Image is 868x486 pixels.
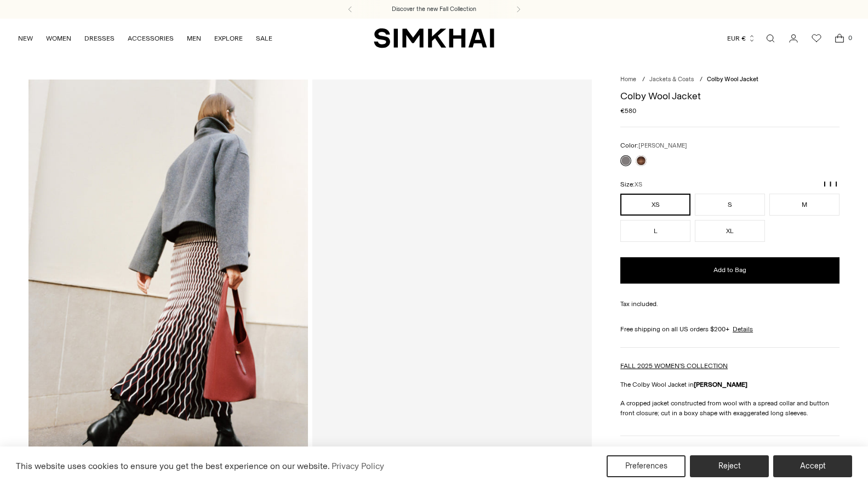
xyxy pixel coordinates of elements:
a: NEW [18,26,33,50]
a: Privacy Policy (opens in a new tab) [330,458,386,474]
div: Free shipping on all US orders $200+ [620,324,840,334]
div: Tax included. [620,299,840,309]
button: EUR € [727,26,756,50]
strong: [PERSON_NAME] [694,381,747,388]
button: Accept [773,455,852,477]
a: Details [733,324,753,334]
span: €580 [620,106,636,116]
nav: breadcrumbs [620,75,840,84]
div: / [700,75,703,84]
span: This website uses cookies to ensure you get the best experience on our website. [16,461,330,471]
a: FALL 2025 WOMEN'S COLLECTION [620,362,728,370]
a: DRESSES [84,26,115,50]
a: Jackets & Coats [649,76,694,83]
button: Preferences [607,455,686,477]
a: Open search modal [759,27,781,49]
a: Go to the account page [783,27,804,49]
a: Home [620,76,636,83]
span: Colby Wool Jacket [707,76,758,83]
p: The Colby Wool Jacket in [620,380,840,389]
p: A cropped jacket constructed from wool with a spread collar and button front closure; cut in a bo... [620,398,840,418]
a: WOMEN [46,26,71,50]
button: L [620,220,690,242]
div: / [642,75,645,84]
label: Size: [620,179,642,190]
a: SIMKHAI [374,27,494,49]
button: Add to Bag [620,257,840,284]
button: XS [620,194,690,216]
button: M [769,194,840,216]
a: EXPLORE [214,26,243,50]
span: Add to Bag [713,265,746,275]
button: XL [695,220,765,242]
label: Color: [620,140,687,151]
button: Size & Fit [620,436,840,464]
a: Open cart modal [829,27,850,49]
button: S [695,194,765,216]
span: XS [635,181,642,188]
span: [PERSON_NAME] [638,142,687,149]
a: SALE [256,26,272,50]
span: 0 [845,33,855,43]
a: ACCESSORIES [128,26,174,50]
button: Reject [690,455,769,477]
a: Wishlist [806,27,827,49]
a: MEN [187,26,201,50]
a: Discover the new Fall Collection [392,5,476,14]
h1: Colby Wool Jacket [620,91,840,101]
